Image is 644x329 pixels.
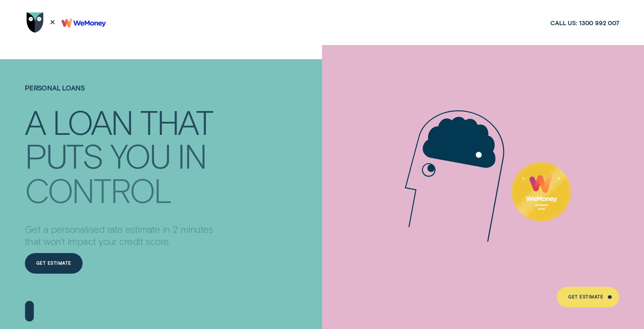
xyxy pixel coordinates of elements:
div: LOAN [53,106,132,137]
img: Wisr [27,12,44,33]
h4: A LOAN THAT PUTS YOU IN CONTROL [25,104,221,198]
a: Call us:1300 992 007 [550,19,619,27]
h1: Personal Loans [25,84,221,104]
div: A [25,106,45,137]
div: CONTROL [25,174,171,205]
a: Get Estimate [557,287,619,307]
a: Get Estimate [25,253,83,273]
span: Call us: [550,19,577,27]
div: PUTS [25,139,103,171]
span: 1300 992 007 [579,19,619,27]
div: THAT [140,106,213,137]
div: IN [177,139,206,171]
div: YOU [110,139,170,171]
p: Get a personalised rate estimate in 2 minutes that won't impact your credit score. [25,223,221,248]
